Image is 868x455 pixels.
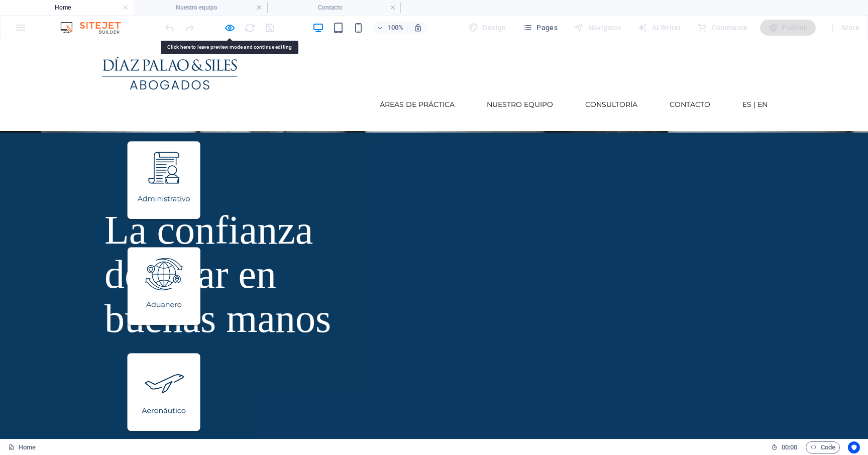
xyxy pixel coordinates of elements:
[810,441,835,453] span: Code
[782,441,797,453] span: 00 00
[789,443,790,451] span: :
[518,20,562,36] button: Pages
[662,53,718,76] a: Contacto
[387,22,403,34] h6: 100%
[771,441,798,453] h6: Session time
[848,441,860,453] button: Usercentrics
[577,53,645,76] a: Consultoría
[465,20,510,36] div: Design (Ctrl+Alt+Y)
[413,23,422,32] i: On resize automatically adjust zoom level to fit chosen device.
[58,22,133,34] img: Editor Logo
[806,441,840,453] button: Code
[134,2,267,13] h4: Nuestro equipo
[372,22,408,34] button: 100%
[8,441,36,453] a: Click to cancel selection. Double-click to open Pages
[372,53,463,76] a: Áreas de práctica
[734,53,776,76] a: ES | EN
[479,53,561,76] a: Nuestro equipo
[522,23,558,33] span: Pages
[104,168,331,300] span: La confianza de estar en buenas manos
[267,2,401,13] h4: Contacto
